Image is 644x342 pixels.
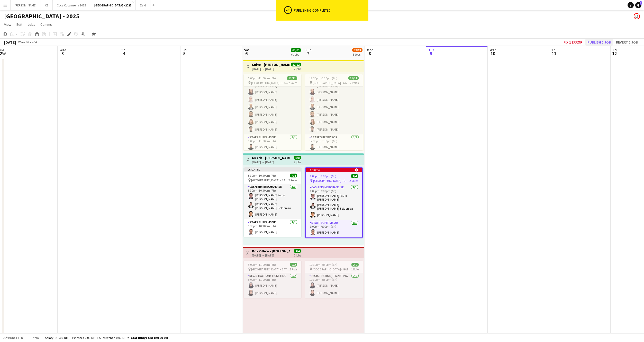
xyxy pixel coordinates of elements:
[294,8,366,13] div: Publishing completed
[41,0,53,10] button: C3
[310,174,336,178] span: 1:00pm-7:00pm (6h)
[4,22,11,27] span: View
[305,50,312,56] span: 7
[367,48,374,52] span: Mon
[350,81,359,85] span: 2 Roles
[305,74,363,150] div: 12:30pm-6:30pm (6h)11/11 [GEOGRAPHIC_DATA] - GATE 72 Roles[PERSON_NAME][PERSON_NAME] [PERSON_NAME...
[306,168,362,172] div: 1 error
[40,22,52,27] span: Comms
[288,178,297,182] span: 2 Roles
[294,249,301,253] span: 4/4
[313,179,349,183] span: [GEOGRAPHIC_DATA] - GATE 7
[4,12,79,20] h1: [GEOGRAPHIC_DATA] - 2025
[613,48,617,52] span: Fri
[252,249,290,253] h3: Box Office - [PERSON_NAME]
[90,0,136,10] button: [GEOGRAPHIC_DATA] - 2025
[550,50,558,56] span: 11
[305,167,363,238] app-job-card: 1 error 1:00pm-7:00pm (6h)4/4 [GEOGRAPHIC_DATA] - GATE 72 RolesCashier/ Merchandise3/31:00pm-7:00...
[313,81,350,85] span: [GEOGRAPHIC_DATA] - GATE 7
[251,178,288,182] span: [GEOGRAPHIC_DATA] - GATE 7
[490,48,496,52] span: Wed
[136,0,150,10] button: Zaid
[366,50,374,56] span: 8
[120,50,128,56] span: 4
[428,50,434,56] span: 9
[183,48,187,52] span: Fri
[305,48,363,134] app-card-role: [PERSON_NAME][PERSON_NAME] [PERSON_NAME][PERSON_NAME][PERSON_NAME][PERSON_NAME][PERSON_NAME][PERS...
[561,39,584,46] button: Fix 1 error
[2,21,13,28] a: View
[309,76,337,80] span: 12:30pm-6:30pm (6h)
[306,220,362,237] app-card-role: Staff Supervisor1/11:00pm-7:00pm (6h)[PERSON_NAME]
[287,76,297,80] span: 11/11
[612,50,617,56] span: 12
[252,67,290,71] div: [DATE] → [DATE]
[45,336,168,340] div: Salary 840.00 DH + Expenses 0.00 DH + Subsistence 0.00 DH =
[551,48,558,52] span: Thu
[252,253,290,257] div: [DATE] → [DATE]
[291,48,301,52] span: 63/63
[28,22,35,27] span: Jobs
[290,174,297,177] span: 4/4
[244,48,250,52] span: Sat
[25,21,37,28] a: Jobs
[3,335,24,341] button: Budgeted
[182,50,187,56] span: 5
[348,76,359,80] span: 11/11
[291,53,301,56] div: 6 Jobs
[306,184,362,220] app-card-role: Cashier/ Merchandise3/31:00pm-7:00pm (6h)[PERSON_NAME] Paulo [PERSON_NAME][PERSON_NAME] [PERSON_N...
[248,76,276,80] span: 5:00pm-11:00pm (6h)
[291,63,301,66] span: 22/22
[28,336,41,340] span: 1 item
[121,48,128,52] span: Thu
[252,160,290,164] div: [DATE] → [DATE]
[294,160,301,164] div: 2 jobs
[305,134,363,152] app-card-role: Staff Supervisor1/112:30pm-6:30pm (6h)[PERSON_NAME]
[585,39,613,46] button: Publish 1 job
[635,2,641,8] a: 2
[38,21,54,28] a: Comms
[294,66,301,71] div: 2 jobs
[60,48,66,52] span: Wed
[294,253,301,257] div: 2 jobs
[59,50,66,56] span: 3
[248,174,276,177] span: 3:30pm-10:30pm (7h)
[252,156,290,160] h3: Merch - [PERSON_NAME]
[4,40,16,45] div: [DATE]
[634,13,640,19] app-user-avatar: Marisol Pestano
[16,22,22,27] span: Edit
[352,48,362,52] span: 59/63
[11,0,41,10] button: [PERSON_NAME]
[352,53,362,56] div: 6 Jobs
[251,267,290,271] span: [GEOGRAPHIC_DATA] - GATE 7
[305,48,312,52] span: Sun
[244,184,301,219] app-card-role: Cashier/ Merchandise3/33:30pm-10:30pm (7h)[PERSON_NAME] Paulo [PERSON_NAME][PERSON_NAME] [PERSON_...
[290,267,297,271] span: 1 Role
[305,261,363,298] app-job-card: 12:30pm-6:30pm (6h)2/2 [GEOGRAPHIC_DATA] - GATE 71 RoleRegistration/ Ticketing2/212:30pm-6:30pm (...
[8,336,23,340] span: Budgeted
[244,74,301,150] app-job-card: 5:00pm-11:00pm (6h)11/11 [GEOGRAPHIC_DATA] - GATE 72 Roles[PERSON_NAME][PERSON_NAME] [PERSON_NAME...
[349,179,358,183] span: 2 Roles
[53,0,90,10] button: Coca Coca Arena 2025
[244,167,301,237] app-job-card: Updated3:30pm-10:30pm (7h)4/4 [GEOGRAPHIC_DATA] - GATE 72 RolesCashier/ Merchandise3/33:30pm-10:3...
[351,174,358,178] span: 4/4
[294,156,301,160] span: 8/8
[309,263,337,267] span: 12:30pm-6:30pm (6h)
[17,40,30,44] span: Week 36
[313,267,351,271] span: [GEOGRAPHIC_DATA] - GATE 7
[244,48,301,134] app-card-role: [PERSON_NAME][PERSON_NAME] [PERSON_NAME][PERSON_NAME][PERSON_NAME][PERSON_NAME][PERSON_NAME][PERS...
[32,40,37,44] div: +04
[244,261,301,298] app-job-card: 5:00pm-11:00pm (6h)2/2 [GEOGRAPHIC_DATA] - GATE 71 RoleRegistration/ Ticketing2/25:00pm-11:00pm (...
[351,263,359,267] span: 2/2
[489,50,496,56] span: 10
[290,263,297,267] span: 2/2
[244,167,301,172] div: Updated
[251,81,288,85] span: [GEOGRAPHIC_DATA] - GATE 7
[428,48,434,52] span: Tue
[244,219,301,237] app-card-role: Staff Supervisor1/15:30pm-10:30pm (5h)[PERSON_NAME]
